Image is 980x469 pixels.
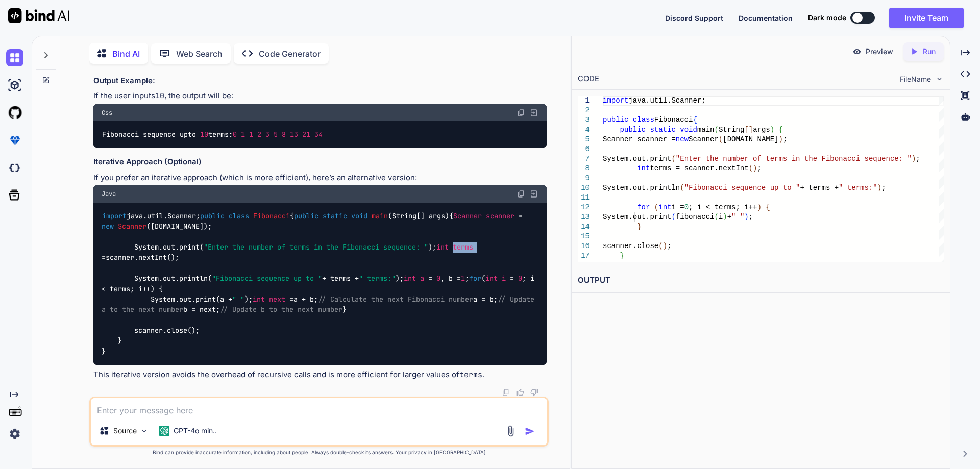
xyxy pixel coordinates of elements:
[744,126,748,134] span: [
[578,164,590,174] div: 8
[578,203,590,212] div: 12
[675,135,688,143] span: new
[200,211,225,220] span: public
[578,96,590,106] div: 1
[578,73,599,85] div: CODE
[578,154,590,164] div: 7
[314,130,323,139] span: 34
[658,203,671,211] span: int
[808,13,846,23] span: Dark mode
[900,74,931,84] span: FileName
[684,203,688,211] span: 0
[469,274,481,283] span: for
[680,126,697,134] span: void
[220,305,342,314] span: // Update b to the next number
[680,184,684,192] span: (
[578,135,590,144] div: 5
[517,109,525,117] img: copy
[744,213,748,221] span: )
[118,222,146,231] span: Scanner
[753,164,757,172] span: )
[232,294,244,304] span: " "
[93,75,547,87] h3: Output Example:
[578,241,590,251] div: 16
[778,126,782,134] span: {
[93,369,547,381] p: This iterative version avoids the overhead of recursive calls and is more efficient for larger va...
[428,274,432,283] span: =
[723,135,778,143] span: [DOMAIN_NAME]
[113,426,137,436] p: Source
[923,46,936,57] p: Run
[517,190,525,198] img: copy
[204,242,428,252] span: "Enter the number of terms in the Fibonacci sequence: "
[739,13,793,23] button: Documentation
[453,242,473,252] span: terms
[603,242,658,250] span: scanner.close
[665,13,723,23] button: Discord Support
[486,211,514,220] span: scanner
[459,369,482,380] code: terms
[671,155,675,163] span: (
[719,213,723,221] span: i
[6,159,23,177] img: darkCloudIdeIcon
[637,223,641,231] span: }
[665,14,723,22] span: Discord Support
[783,135,787,143] span: ;
[770,126,774,134] span: )
[102,211,127,220] span: import
[727,213,731,221] span: +
[249,130,253,139] span: 1
[290,130,298,139] span: 13
[359,274,396,283] span: " terms:"
[719,126,744,134] span: String
[318,294,473,304] span: // Calculate the next Fibonacci number
[502,274,506,283] span: i
[578,261,590,270] div: 18
[731,213,744,221] span: " "
[650,126,675,134] span: static
[505,425,517,437] img: attachment
[748,213,752,221] span: ;
[632,116,654,124] span: class
[93,172,547,184] p: If you prefer an iterative approach (which is more efficient), here’s an alternative version:
[620,126,645,134] span: public
[697,126,715,134] span: main
[241,130,245,139] span: 1
[714,213,718,221] span: (
[436,274,440,283] span: 0
[259,47,321,60] p: Code Generator
[654,203,658,211] span: (
[748,126,752,134] span: ]
[525,426,535,436] img: icon
[102,294,538,314] span: // Update a to the next number
[778,135,782,143] span: )
[748,164,752,172] span: (
[714,126,718,134] span: (
[174,426,217,436] p: GPT-4o min..
[572,268,950,292] h2: OUTPUT
[753,126,770,134] span: args
[675,155,890,163] span: "Enter the number of terms in the Fibonacci sequen
[689,203,757,211] span: ; i < terms; i++
[684,184,800,192] span: "Fibonacci sequence up to "
[102,222,114,231] span: new
[6,49,23,66] img: chat
[578,115,590,125] div: 3
[229,211,249,220] span: class
[671,213,675,221] span: (
[155,91,164,101] code: 10
[603,184,680,192] span: System.out.println
[757,164,761,172] span: ;
[6,104,23,121] img: githubLight
[8,8,69,23] img: Bind AI
[516,388,524,397] img: like
[351,211,367,220] span: void
[102,211,538,357] code: java.util.Scanner; { { ([DOMAIN_NAME]); System.out.print( ); scanner.nextInt(); System.out.printl...
[102,190,116,198] span: Java
[603,96,628,105] span: import
[578,251,590,261] div: 17
[269,294,285,304] span: next
[739,14,793,22] span: Documentation
[159,426,169,436] img: GPT-4o mini
[510,274,514,283] span: =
